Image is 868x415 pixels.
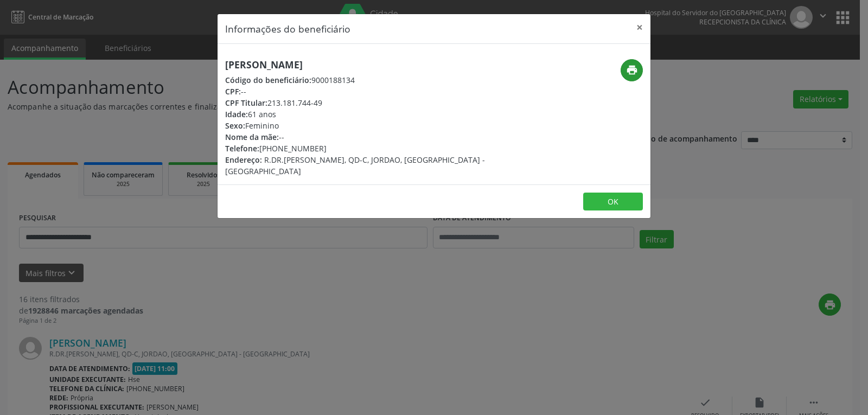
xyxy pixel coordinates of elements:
h5: [PERSON_NAME] [225,59,499,71]
span: Sexo: [225,120,245,131]
div: 9000188134 [225,74,499,86]
h5: Informações do beneficiário [225,22,350,36]
span: R.DR.[PERSON_NAME], QD-C, JORDAO, [GEOGRAPHIC_DATA] - [GEOGRAPHIC_DATA] [225,155,485,176]
div: 61 anos [225,108,499,120]
span: CPF Titular: [225,98,267,108]
span: Código do beneficiário: [225,75,311,85]
div: -- [225,131,499,143]
span: Endereço: [225,155,262,165]
div: [PHONE_NUMBER] [225,143,499,154]
div: -- [225,86,499,97]
span: Nome da mãe: [225,132,279,142]
span: Idade: [225,109,248,119]
span: CPF: [225,86,241,97]
span: Telefone: [225,143,259,154]
button: print [621,59,643,81]
button: Close [629,14,650,41]
div: 213.181.744-49 [225,97,499,108]
button: OK [583,193,643,211]
div: Feminino [225,120,499,131]
i: print [626,64,638,76]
